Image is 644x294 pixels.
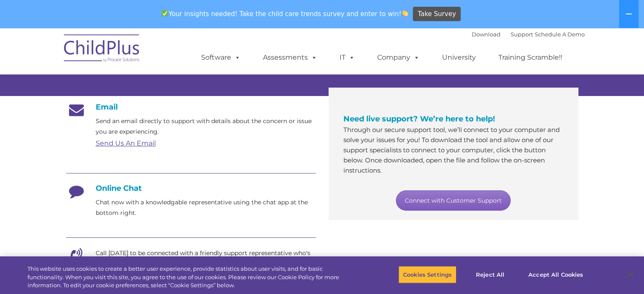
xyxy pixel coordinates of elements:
[418,7,456,22] span: Take Survey
[413,7,461,22] a: Take Survey
[535,31,585,38] a: Schedule A Demo
[369,49,428,66] a: Company
[402,10,408,16] img: 👏
[621,265,640,284] button: Close
[66,184,316,193] h4: Online Chat
[254,49,326,66] a: Assessments
[96,116,316,137] p: Send an email directly to support with details about the concern or issue you are experiencing.
[343,114,495,124] span: Need live support? We’re here to help!
[96,248,316,269] p: Call [DATE] to be connected with a friendly support representative who's eager to help.
[472,31,585,38] font: |
[331,49,363,66] a: IT
[524,266,588,283] button: Accept All Cookies
[398,266,456,283] button: Cookies Settings
[96,197,316,218] p: Chat now with a knowledgable representative using the chat app at the bottom right.
[511,31,533,38] a: Support
[472,31,500,38] a: Download
[490,49,571,66] a: Training Scramble!!
[343,125,564,176] p: Through our secure support tool, we’ll connect to your computer and solve your issues for you! To...
[96,139,156,147] a: Send Us An Email
[158,5,412,22] span: Your insights needed! Take the child care trends survey and enter to win!
[193,49,249,66] a: Software
[464,266,517,283] button: Reject All
[162,10,168,16] img: ✅
[28,265,354,290] div: This website uses cookies to create a better user experience, provide statistics about user visit...
[66,102,316,112] h4: Email
[434,49,484,66] a: University
[60,28,144,71] img: ChildPlus by Procare Solutions
[396,190,511,211] a: Connect with Customer Support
